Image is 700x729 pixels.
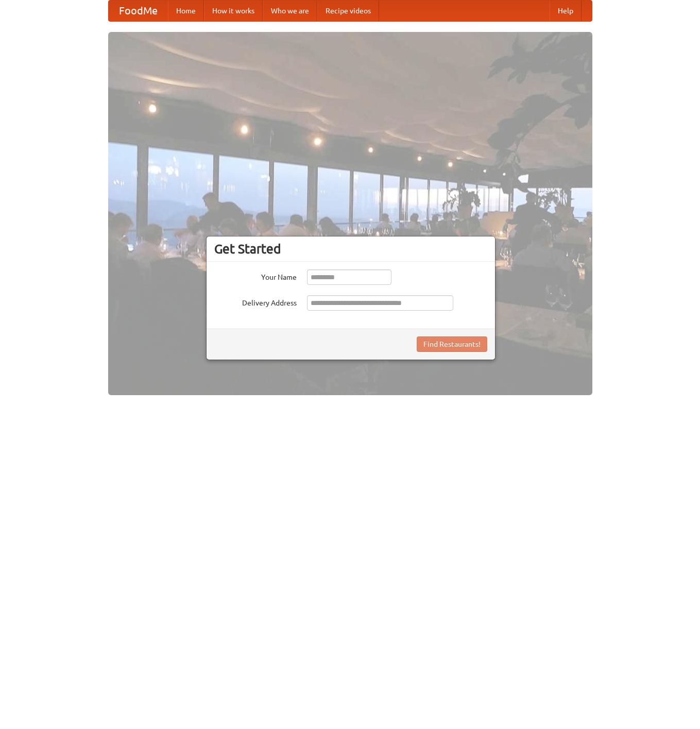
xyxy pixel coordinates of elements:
[550,1,582,21] a: Help
[214,241,487,257] h3: Get Started
[263,1,317,21] a: Who we are
[214,295,297,308] label: Delivery Address
[204,1,263,21] a: How it works
[417,336,487,352] button: Find Restaurants!
[214,269,297,282] label: Your Name
[168,1,204,21] a: Home
[317,1,379,21] a: Recipe videos
[109,1,168,21] a: FoodMe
